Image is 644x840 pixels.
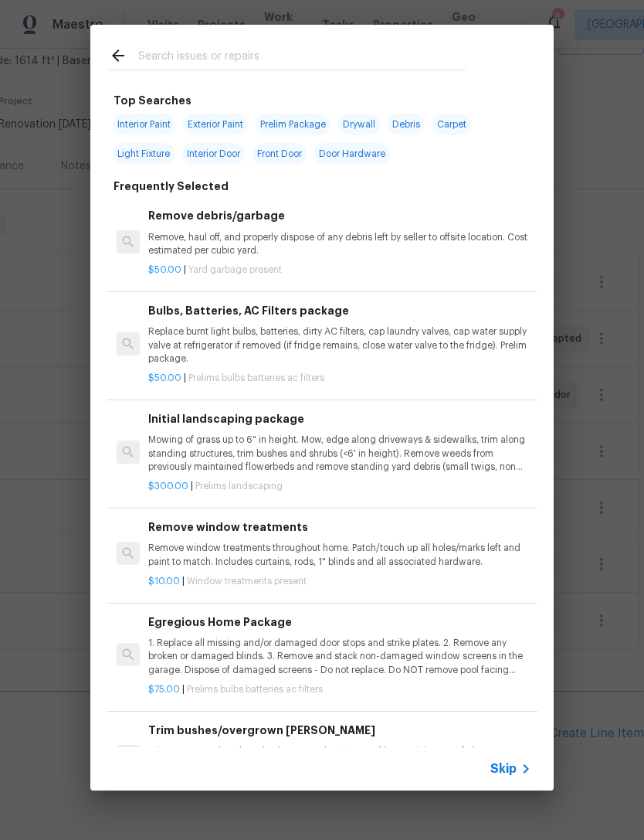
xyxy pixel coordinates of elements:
span: $10.00 [148,576,180,586]
p: Replace burnt light bulbs, batteries, dirty AC filters, cap laundry valves, cap water supply valv... [148,325,531,365]
p: Remove, haul off, and properly dispose of any debris left by seller to offsite location. Cost est... [148,231,531,257]
h6: Top Searches [114,92,192,109]
h6: Remove debris/garbage [148,207,531,224]
p: | [148,683,531,696]
h6: Remove window treatments [148,519,531,536]
p: Remove window treatments throughout home. Patch/touch up all holes/marks left and paint to match.... [148,542,531,568]
p: Mowing of grass up to 6" in height. Mow, edge along driveways & sidewalks, trim along standing st... [148,434,531,473]
span: Exterior Paint [183,114,248,135]
span: Drywall [338,114,380,135]
span: $50.00 [148,373,181,383]
p: | [148,480,531,493]
h6: Trim bushes/overgrown [PERSON_NAME] [148,722,531,739]
span: Carpet [432,114,471,135]
span: Door Hardware [314,143,390,165]
span: Yard garbage present [188,265,282,274]
span: Window treatments present [187,576,307,586]
span: Prelim Package [256,114,330,135]
span: Debris [388,114,425,135]
p: 1. Replace all missing and/or damaged door stops and strike plates. 2. Remove any broken or damag... [148,637,531,676]
span: Interior Door [182,143,245,165]
h6: Bulbs, Batteries, AC Filters package [148,302,531,319]
span: Light Fixture [113,143,175,165]
p: | [148,264,531,277]
h6: Frequently Selected [114,178,229,195]
span: Prelims bulbs batteries ac filters [188,373,324,383]
span: Prelims bulbs batteries ac filters [187,685,323,694]
span: Skip [490,761,517,777]
span: Prelims landscaping [195,481,283,491]
span: $75.00 [148,685,180,694]
input: Search issues or repairs [138,46,466,70]
span: Front Door [253,143,307,165]
h6: Egregious Home Package [148,614,531,631]
span: $50.00 [148,265,181,274]
p: | [148,575,531,588]
h6: Initial landscaping package [148,410,531,427]
span: $300.00 [148,481,188,491]
p: | [148,372,531,385]
p: Trim overgrown hegdes & bushes around perimeter of home giving 12" of clearance. Properly dispose... [148,745,531,771]
span: Interior Paint [113,114,175,135]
